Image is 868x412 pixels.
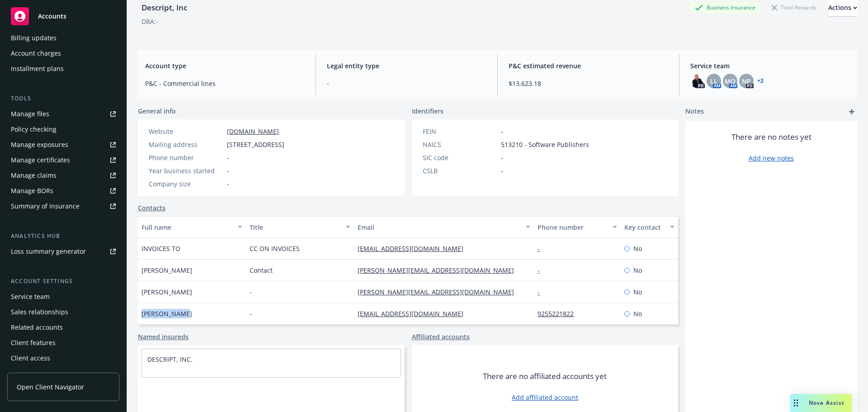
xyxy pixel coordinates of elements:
button: Nova Assist [790,394,852,412]
span: There are no affiliated accounts yet [483,371,607,382]
div: Policy checking [11,122,57,137]
div: Manage BORs [11,184,53,198]
span: No [633,265,642,275]
a: Manage claims [7,168,119,183]
div: Business Insurance [690,2,760,13]
span: General info [138,106,176,116]
a: Named insureds [138,332,189,341]
div: Manage claims [11,168,57,183]
span: MQ [725,76,736,86]
div: Full name [142,223,232,232]
span: - [227,153,229,162]
div: Service team [11,289,50,304]
div: Tools [7,94,119,103]
a: Accounts [7,4,119,29]
div: Billing updates [11,31,57,45]
span: [PERSON_NAME] [142,287,192,297]
div: Manage files [11,107,49,121]
span: There are no notes yet [731,132,811,142]
span: Accounts [38,13,66,20]
div: Analytics hub [7,232,119,241]
div: Sales relationships [11,305,68,319]
div: Manage exposures [11,137,68,152]
a: Client access [7,351,119,365]
a: [DOMAIN_NAME] [227,127,279,136]
a: add [846,106,857,117]
span: No [633,244,642,253]
span: No [633,287,642,297]
div: Website [149,127,223,136]
div: CSLB [423,166,497,175]
span: P&C estimated revenue [509,61,668,71]
span: P&C - Commercial lines [145,79,305,88]
a: Add new notes [749,153,794,163]
a: Manage certificates [7,153,119,167]
span: - [227,166,229,175]
a: Contacts [138,203,165,213]
a: Related accounts [7,320,119,335]
a: Client features [7,336,119,350]
a: - [538,244,547,253]
a: 9255221822 [538,309,581,318]
div: Drag to move [790,394,802,412]
a: Affiliated accounts [412,332,470,341]
span: INVOICES TO [142,244,180,253]
a: Sales relationships [7,305,119,319]
span: [PERSON_NAME] [142,309,192,318]
span: CC ON INVOICES [250,244,300,253]
span: LL [710,76,717,86]
span: - [501,127,503,136]
a: Manage BORs [7,184,119,198]
button: Title [246,216,354,238]
div: Account settings [7,277,119,286]
div: FEIN [423,127,497,136]
span: Service team [690,61,850,71]
span: - [501,153,503,162]
button: Key contact [621,216,678,238]
div: Total Rewards [767,2,821,13]
div: DBA: - [142,17,158,26]
span: - [250,309,252,318]
span: 513210 - Software Publishers [501,140,589,149]
a: [PERSON_NAME][EMAIL_ADDRESS][DOMAIN_NAME] [358,266,521,275]
div: Client access [11,351,50,365]
a: [EMAIL_ADDRESS][DOMAIN_NAME] [358,244,471,253]
a: Account charges [7,46,119,61]
button: Email [354,216,534,238]
a: Manage files [7,107,119,121]
span: Account type [145,61,305,71]
div: Mailing address [149,140,223,149]
span: - [327,79,486,88]
div: Related accounts [11,320,63,335]
div: Summary of insurance [11,199,80,213]
a: - [538,266,547,275]
div: Year business started [149,166,223,175]
span: $13,623.18 [509,79,668,88]
span: Open Client Navigator [17,382,84,392]
a: Summary of insurance [7,199,119,213]
div: Account charges [11,46,61,61]
span: [STREET_ADDRESS] [227,140,284,149]
div: Loss summary generator [11,244,86,259]
span: - [227,179,229,189]
button: Phone number [534,216,620,238]
button: Full name [138,216,246,238]
a: Billing updates [7,31,119,45]
div: NAICS [423,140,497,149]
span: - [250,287,252,297]
span: NP [742,76,751,86]
div: SIC code [423,153,497,162]
a: DESCRIPT, INC. [147,355,193,364]
a: [EMAIL_ADDRESS][DOMAIN_NAME] [358,309,471,318]
a: - [538,288,547,296]
span: [PERSON_NAME] [142,265,192,275]
span: Notes [685,106,704,117]
span: Manage exposures [7,137,119,152]
div: Client features [11,336,56,350]
span: Legal entity type [327,61,486,71]
a: Service team [7,289,119,304]
span: Nova Assist [809,399,844,407]
span: Contact [250,265,273,275]
span: - [501,166,503,175]
div: Phone number [149,153,223,162]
